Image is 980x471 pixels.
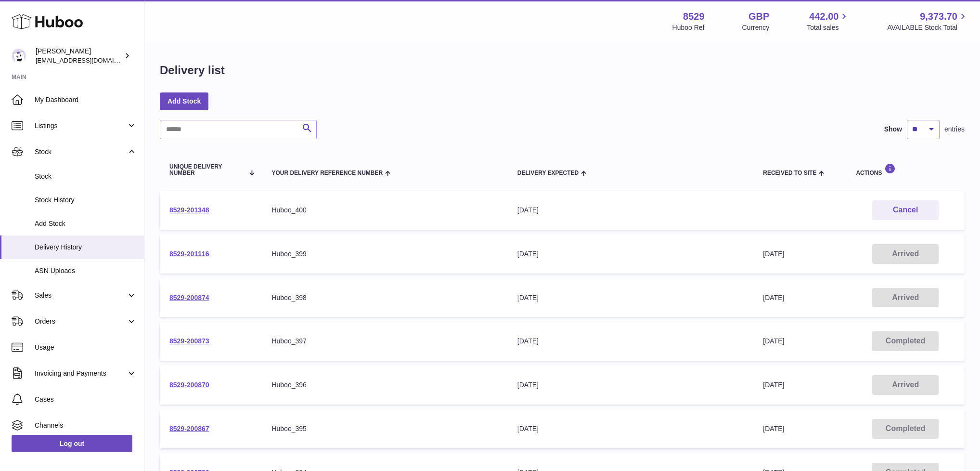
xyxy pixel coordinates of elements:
[887,23,968,32] span: AVAILABLE Stock Total
[35,291,127,300] span: Sales
[271,293,498,302] div: Huboo_398
[271,206,498,215] div: Huboo_400
[748,10,769,23] strong: GBP
[35,121,127,131] span: Listings
[763,381,784,389] span: [DATE]
[169,206,209,214] a: 8529-201348
[12,435,132,452] a: Log out
[35,196,137,205] span: Stock History
[169,337,209,345] a: 8529-200873
[35,219,137,228] span: Add Stock
[807,10,850,32] a: 442.00 Total sales
[763,250,784,258] span: [DATE]
[920,10,957,23] span: 9,373.70
[169,164,244,176] span: Unique Delivery Number
[672,23,705,32] div: Huboo Ref
[35,421,137,430] span: Channels
[944,125,965,134] span: entries
[856,163,955,176] div: Actions
[742,23,770,32] div: Currency
[517,170,579,176] span: Delivery Expected
[160,92,208,110] a: Add Stock
[35,147,127,157] span: Stock
[763,425,784,432] span: [DATE]
[160,63,225,78] h1: Delivery list
[36,47,122,65] div: [PERSON_NAME]
[12,49,26,63] img: admin@redgrass.ch
[35,395,137,404] span: Cases
[35,243,137,252] span: Delivery History
[807,23,850,32] span: Total sales
[35,369,127,378] span: Invoicing and Payments
[35,343,137,352] span: Usage
[517,380,744,390] div: [DATE]
[169,425,209,432] a: 8529-200867
[36,56,142,64] span: [EMAIL_ADDRESS][DOMAIN_NAME]
[763,170,816,176] span: Received to Site
[35,317,127,326] span: Orders
[887,10,968,32] a: 9,373.70 AVAILABLE Stock Total
[517,424,744,433] div: [DATE]
[763,294,784,301] span: [DATE]
[271,424,498,433] div: Huboo_395
[169,381,209,389] a: 8529-200870
[169,250,209,258] a: 8529-201116
[271,337,498,346] div: Huboo_397
[271,249,498,259] div: Huboo_399
[169,294,209,301] a: 8529-200874
[35,266,137,275] span: ASN Uploads
[517,293,744,302] div: [DATE]
[809,10,838,23] span: 442.00
[271,380,498,390] div: Huboo_396
[763,337,784,345] span: [DATE]
[271,170,383,176] span: Your Delivery Reference Number
[517,206,744,215] div: [DATE]
[517,249,744,259] div: [DATE]
[683,10,705,23] strong: 8529
[517,337,744,346] div: [DATE]
[884,125,902,134] label: Show
[35,95,137,105] span: My Dashboard
[872,200,939,220] button: Cancel
[35,172,137,181] span: Stock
